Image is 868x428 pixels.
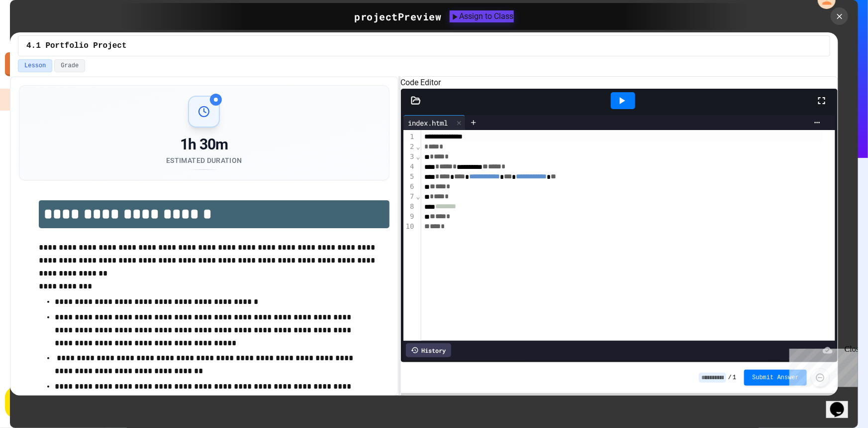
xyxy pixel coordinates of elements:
iframe: chat widget [785,345,858,387]
div: 4 [403,162,416,172]
div: 7 [403,192,416,202]
div: Chat with us now!Close [4,4,69,63]
button: Submit Answer [744,370,807,386]
div: project Preview [355,9,442,24]
div: 5 [403,172,416,182]
div: 6 [403,182,416,192]
div: History [406,343,451,357]
span: Fold line [416,143,421,150]
div: index.html [403,115,466,130]
span: Fold line [416,192,421,200]
button: Grade [54,59,85,72]
div: index.html [403,118,453,128]
div: 8 [403,202,416,212]
div: 10 [403,222,416,232]
div: Estimated Duration [166,155,242,165]
span: Fold line [416,152,421,160]
div: 2 [403,142,416,152]
button: Assign to Class [450,10,514,22]
span: Submit Answer [752,374,799,382]
span: 1 [733,374,736,382]
span: / [728,374,732,382]
div: 1 [403,132,416,142]
div: 1h 30m [166,136,242,153]
h6: Code Editor [401,77,838,89]
iframe: chat widget [826,388,858,418]
span: 4.1 Portfolio Project [26,40,127,52]
div: 3 [403,152,416,162]
div: 9 [403,212,416,222]
button: Lesson [18,59,52,72]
